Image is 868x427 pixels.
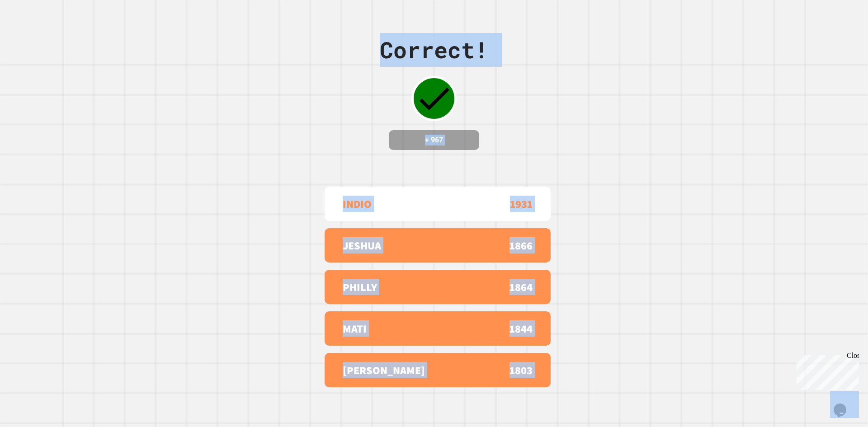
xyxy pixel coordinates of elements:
[380,33,488,67] div: Correct!
[343,279,377,295] p: PHILLY
[4,4,62,57] div: Chat with us now!Close
[509,362,533,378] p: 1803
[343,237,381,253] p: JESHUA
[398,135,470,145] h4: + 967
[510,196,533,212] p: 1931
[343,196,372,212] p: INDIO
[509,237,533,253] p: 1866
[343,362,425,378] p: [PERSON_NAME]
[343,320,367,337] p: MATI
[793,352,859,390] iframe: chat widget
[509,279,533,295] p: 1864
[509,320,533,337] p: 1844
[830,391,859,418] iframe: chat widget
